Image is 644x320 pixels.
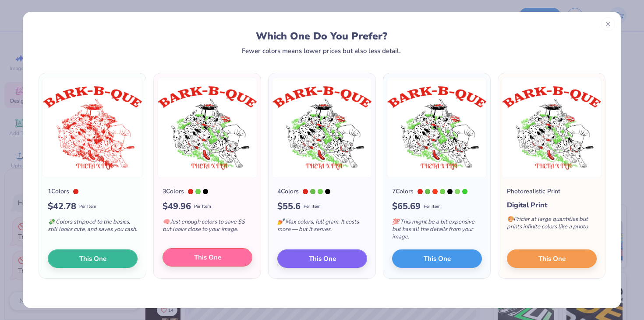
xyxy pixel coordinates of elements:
div: 485 C [188,189,193,194]
div: 7487 C [455,189,460,194]
div: 4 Colors [277,187,299,196]
div: Colors stripped to the basics, still looks cute, and saves you cash. [48,213,138,242]
span: Per Item [79,203,96,210]
span: This One [79,254,106,264]
div: Bright Red C [432,189,438,194]
span: 🧠 [163,218,170,226]
button: This One [507,249,597,268]
div: 485 C [73,189,78,194]
button: This One [277,249,367,268]
div: 7 Colors [392,187,414,196]
div: Black [325,189,330,194]
img: 1 color option [42,78,142,178]
div: 360 C [310,189,315,194]
div: Max colors, full glam. It costs more — but it serves. [277,213,367,242]
div: 7488 C [195,189,201,194]
div: 7488 C [318,189,323,194]
span: 🎨 [507,215,514,223]
span: Per Item [194,203,211,210]
span: This One [538,254,566,264]
span: Per Item [304,203,321,210]
img: Photorealistic preview [502,78,602,178]
div: Pricier at large quantities but prints infinite colors like a photo [507,210,597,239]
div: Digital Print [507,200,597,210]
div: This might be a bit expensive but has all the details from your image. [392,213,482,249]
button: This One [48,249,138,268]
div: Photorealistic Print [507,187,560,196]
img: 7 color option [387,78,487,178]
span: This One [309,254,336,264]
div: 485 C [303,189,308,194]
div: Black [447,189,453,194]
div: 360 C [425,189,430,194]
div: Fewer colors means lower prices but also less detail. [242,47,401,54]
span: $ 65.69 [392,200,421,213]
div: Just enough colors to save $$ but looks close to your image. [163,213,252,242]
span: Per Item [424,203,441,210]
div: Black [203,189,208,194]
button: This One [163,248,252,267]
span: 💅 [277,218,284,226]
span: This One [424,254,451,264]
button: This One [392,249,482,268]
img: 3 color option [157,78,257,178]
div: 7488 C [440,189,445,194]
span: $ 42.78 [48,200,76,213]
span: 💯 [392,218,399,226]
span: $ 49.96 [163,200,191,213]
div: 802 C [462,189,467,194]
div: 3 Colors [163,187,184,196]
img: 4 color option [272,78,372,178]
span: $ 55.6 [277,200,301,213]
div: 485 C [418,189,423,194]
span: 💸 [48,218,55,226]
div: Which One Do You Prefer? [47,30,597,42]
span: This One [194,252,221,263]
div: 1 Colors [48,187,69,196]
